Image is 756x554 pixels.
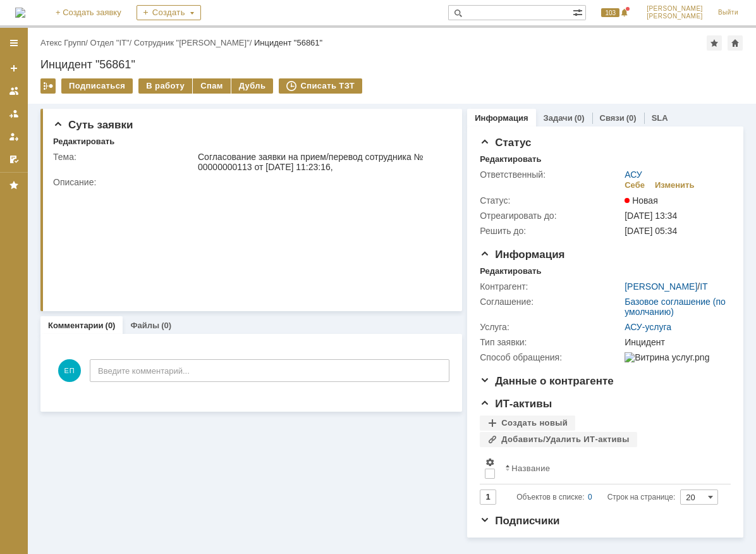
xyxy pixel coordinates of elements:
a: Связи [600,113,625,123]
div: Инцидент "56861" [40,58,743,71]
span: Статус [480,137,531,149]
a: Перейти на домашнюю страницу [15,8,25,18]
span: Подписчики [480,515,559,527]
div: Ответственный: [480,169,622,180]
a: SLA [652,113,668,123]
div: Изменить [655,180,695,190]
div: Описание: [53,177,448,187]
a: Комментарии [48,321,104,330]
span: [PERSON_NAME] [647,5,703,13]
div: Создать [137,5,201,20]
div: Сделать домашней страницей [728,35,743,51]
a: Файлы [130,321,159,330]
div: Соглашение: [480,297,622,307]
div: Согласование заявки на прием/перевод сотрудника № 00000000113 от [DATE] 11:23:16, [198,152,446,172]
div: Тип заявки: [480,337,622,347]
a: Информация [475,113,528,123]
div: / [90,38,134,47]
div: Название [511,464,550,473]
span: Новая [625,195,658,206]
a: [PERSON_NAME] [625,281,697,292]
div: (0) [626,113,637,123]
div: (0) [161,321,171,330]
a: Создать заявку [4,58,24,78]
span: Настройки [485,457,495,467]
div: Работа с массовостью [40,78,56,94]
span: ИТ-активы [480,398,552,410]
span: [DATE] 13:34 [625,211,677,221]
a: Базовое соглашение (по умолчанию) [625,297,726,317]
img: Витрина услуг.png [625,352,709,362]
a: АСУ-услуга [625,322,671,332]
div: / [625,281,707,292]
i: Строк на странице: [516,489,675,505]
a: АСУ [625,169,642,180]
span: Суть заявки [53,119,133,131]
div: Редактировать [480,154,541,164]
a: Задачи [544,113,573,123]
div: / [134,38,254,47]
div: Тема: [53,152,195,162]
div: Отреагировать до: [480,211,622,221]
div: Редактировать [53,137,114,147]
a: IT [700,281,707,292]
div: Способ обращения: [480,352,622,362]
div: Редактировать [480,266,541,276]
a: Атекс Групп [40,38,85,47]
span: [PERSON_NAME] [647,13,703,20]
div: 0 [588,489,592,505]
div: (0) [106,321,116,330]
span: Объектов в списке: [516,493,584,502]
span: Расширенный поиск [573,6,585,18]
div: Услуга: [480,322,622,332]
a: Отдел "IT" [90,38,130,47]
div: Себе [625,180,645,190]
div: (0) [575,113,585,123]
span: 103 [601,8,619,17]
div: Решить до: [480,226,622,236]
div: Инцидент "56861" [254,38,322,47]
span: [DATE] 05:34 [625,226,677,236]
a: Мои согласования [4,149,24,169]
span: Данные о контрагенте [480,375,614,387]
div: / [40,38,90,47]
div: Статус: [480,195,622,206]
div: Добавить в избранное [707,35,722,51]
div: Инцидент [625,337,726,347]
a: Сотрудник "[PERSON_NAME]" [134,38,250,47]
th: Название [500,452,721,484]
a: Заявки на командах [4,81,24,101]
div: Контрагент: [480,281,622,292]
a: Заявки в моей ответственности [4,104,24,124]
a: Мои заявки [4,126,24,147]
img: logo [15,8,25,18]
span: Информация [480,249,564,261]
span: ЕП [58,359,81,382]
